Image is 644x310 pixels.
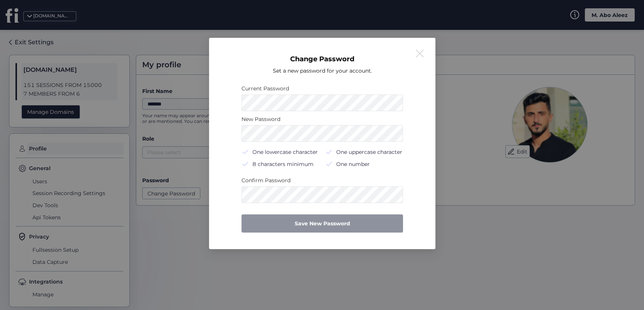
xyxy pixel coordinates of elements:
[290,54,354,64] div: Change Password
[241,176,403,184] div: Confirm Password
[336,147,402,157] div: One uppercase character
[252,147,318,157] div: One lowercase character
[272,66,372,75] div: Set a new password for your account.
[241,214,403,232] button: Save New Password
[241,84,403,93] div: Current Password
[241,115,403,123] div: New Password
[252,160,314,169] div: 8 characters minimum
[336,160,370,169] div: One number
